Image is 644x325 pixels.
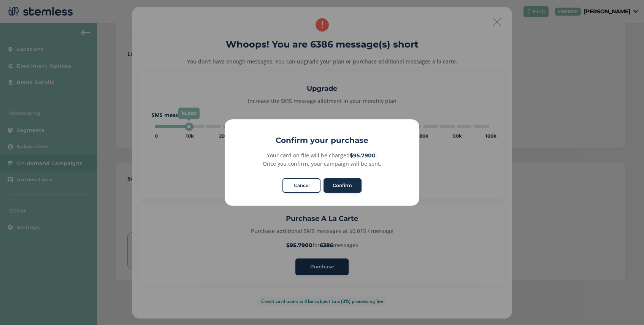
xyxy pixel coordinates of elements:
h2: Confirm your purchase [225,135,419,146]
button: Cancel [282,178,320,193]
div: Your card on file will be charged . Once you confirm, your campaign will be sent. [233,151,411,168]
iframe: Chat Widget [606,289,644,325]
button: Confirm [324,178,362,193]
strong: $95.7900 [350,152,376,159]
